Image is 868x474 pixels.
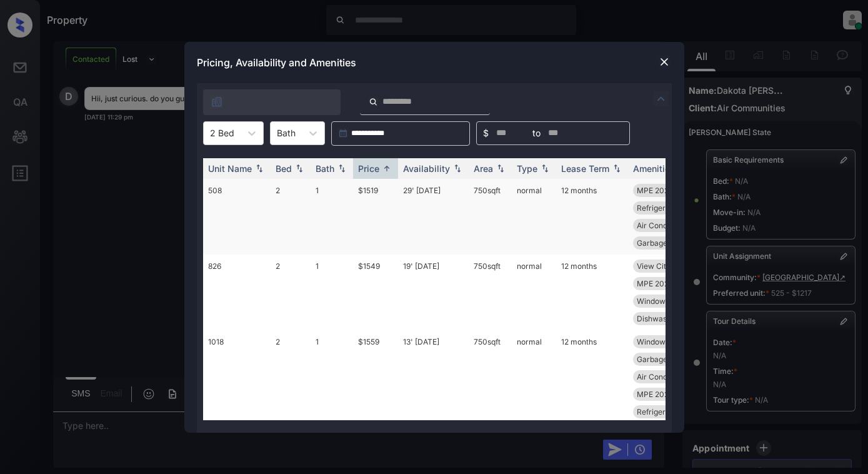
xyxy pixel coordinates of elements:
img: sorting [253,164,266,173]
td: 2 [271,179,311,255]
span: Window Bay [637,337,681,346]
span: Garbage disposa... [637,238,702,248]
img: sorting [539,164,551,173]
td: 2 [271,255,311,330]
td: 750 sqft [469,179,512,255]
span: MPE 2024 Lobby [637,186,697,195]
span: Window Bay [637,296,681,306]
td: normal [512,179,556,255]
td: 1 [311,179,353,255]
td: normal [512,255,556,330]
img: close [658,56,671,68]
span: Air Conditionin... [637,372,694,381]
td: 29' [DATE] [398,179,469,255]
td: 13' [DATE] [398,330,469,423]
span: Garbage disposa... [637,355,702,364]
img: icon-zuma [369,96,378,108]
div: Unit Name [208,163,252,174]
span: to [532,126,541,140]
td: 1 [311,330,353,423]
span: MPE 2024 Lobby [637,279,697,288]
span: $ [483,126,489,140]
img: sorting [611,164,623,173]
div: Area [474,163,493,174]
div: Availability [403,163,450,174]
div: Lease Term [561,163,609,174]
img: sorting [336,164,348,173]
div: Type [517,163,537,174]
td: 750 sqft [469,255,512,330]
td: 826 [203,255,271,330]
img: sorting [494,164,507,173]
td: $1519 [353,179,398,255]
span: Air Conditionin... [637,221,694,230]
td: $1549 [353,255,398,330]
img: sorting [381,164,393,173]
div: Price [358,163,379,174]
td: 12 months [556,179,628,255]
td: normal [512,330,556,423]
td: 750 sqft [469,330,512,423]
img: sorting [293,164,306,173]
td: 12 months [556,255,628,330]
img: icon-zuma [654,91,669,106]
div: Amenities [633,163,675,174]
div: Bed [276,163,292,174]
td: $1559 [353,330,398,423]
span: MPE 2024 Lobby [637,390,697,399]
td: 2 [271,330,311,423]
td: 1018 [203,330,271,423]
td: 19' [DATE] [398,255,469,330]
span: Refrigerator Le... [637,203,696,213]
div: Pricing, Availability and Amenities [184,42,684,83]
td: 1 [311,255,353,330]
span: Refrigerator Le... [637,407,696,416]
img: icon-zuma [211,96,223,108]
div: Bath [316,163,334,174]
td: 508 [203,179,271,255]
span: View City [637,261,671,271]
span: Dishwasher [637,314,679,323]
img: sorting [451,164,464,173]
td: 12 months [556,330,628,423]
